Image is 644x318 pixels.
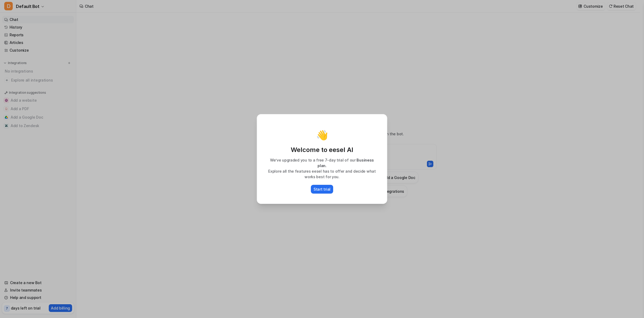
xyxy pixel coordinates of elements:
[263,168,381,180] p: Explore all the features eesel has to offer and decide what works best for you.
[263,146,381,154] p: Welcome to eesel AI
[311,185,333,194] button: Start trial
[314,186,330,192] p: Start trial
[316,130,328,140] p: 👋
[263,157,381,168] p: We’ve upgraded you to a free 7-day trial of our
